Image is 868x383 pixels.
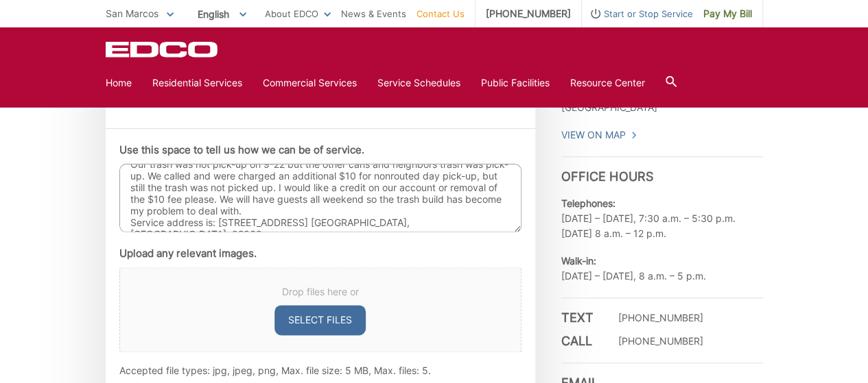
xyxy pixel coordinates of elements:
[618,310,703,325] p: [PHONE_NUMBER]
[341,6,406,21] a: News & Events
[561,334,602,349] h3: Call
[703,6,752,21] span: Pay My Bill
[561,156,763,184] h3: Office Hours
[561,254,763,284] p: [DATE] – [DATE], 8 a.m. – 5 p.m.
[263,75,357,90] a: Commercial Services
[417,6,465,21] a: Contact Us
[561,127,637,143] a: View On Map
[561,197,615,209] b: Telephones:
[561,310,602,325] h3: Text
[106,8,159,19] span: San Marcos
[187,3,257,25] span: English
[152,75,242,90] a: Residential Services
[106,75,132,90] a: Home
[377,75,460,90] a: Service Schedules
[106,41,220,58] a: EDCD logo. Return to the homepage.
[119,247,257,260] label: Upload any relevant images.
[570,75,645,90] a: Resource Center
[119,144,364,156] label: Use this space to tell us how we can be of service.
[481,75,550,90] a: Public Facilities
[618,334,703,349] p: [PHONE_NUMBER]
[561,255,596,267] b: Walk-in:
[119,365,431,376] span: Accepted file types: jpg, jpeg, png, Max. file size: 5 MB, Max. files: 5.
[137,284,504,299] span: Drop files here or
[274,305,366,335] button: select files, upload any relevant images.
[561,196,763,241] p: [DATE] – [DATE], 7:30 a.m. – 5:30 p.m. [DATE] 8 a.m. – 12 p.m.
[265,6,331,21] a: About EDCO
